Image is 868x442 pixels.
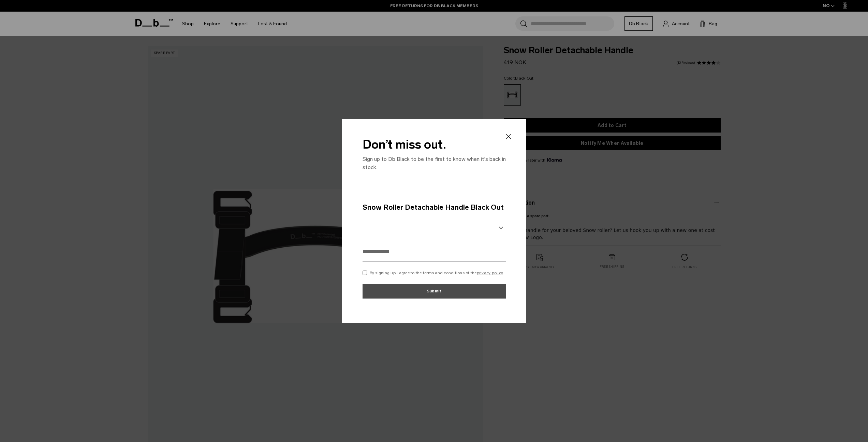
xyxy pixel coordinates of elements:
p: By signing up I agree to the terms and conditions of the [370,270,503,276]
button: Submit [363,284,506,299]
h4: Snow Roller Detachable Handle Black Out [363,202,506,213]
a: privacy policy [477,271,503,275]
p: Sign up to Db Black to be the first to know when it's back in stock. [363,155,506,171]
h2: Don’t miss out. [363,135,506,154]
